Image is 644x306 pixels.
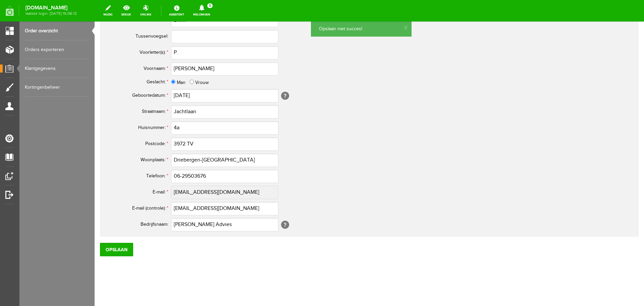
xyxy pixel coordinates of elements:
span: Geslacht: [52,58,71,63]
a: Meldingen5 [189,3,214,18]
a: x [310,2,313,9]
span: E-mail (controle): [38,184,71,189]
span: Straatnaam: [47,87,71,93]
span: Postcode: [51,120,71,125]
span: Woonplaats: [46,136,71,141]
a: online [136,3,155,18]
a: wijzig [99,3,116,18]
a: bekijk [117,3,135,18]
a: Assistent [165,3,188,18]
span: [?] [186,70,195,78]
span: Bedrijfsnaam: [46,200,74,206]
input: Geboortedatum geschreven als dag/maand/jaar [76,68,184,81]
a: Orders exporteren [25,40,89,59]
a: Kortingenbeheer [25,78,89,97]
span: Huisnummer: [44,103,71,109]
span: Geboortedatum: [38,71,71,77]
span: E-mail: [58,168,71,173]
label: Man [82,58,91,65]
span: laatste login: [DATE] 15:06:12 [25,12,77,15]
span: 5 [207,3,213,8]
a: Klantgegevens [25,59,89,78]
p: Opslaan met succes! [224,4,309,11]
span: Telefoon: [52,152,71,157]
strong: [DOMAIN_NAME] [25,6,77,10]
span: Voornaam: [49,44,71,50]
span: Tussenvoegsel: [41,12,74,17]
input: Opslaan [5,221,39,235]
label: Vrouw [101,58,114,65]
span: [?] [186,199,195,207]
span: Voorletter(s): [45,28,71,34]
a: Order overzicht [25,21,89,40]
